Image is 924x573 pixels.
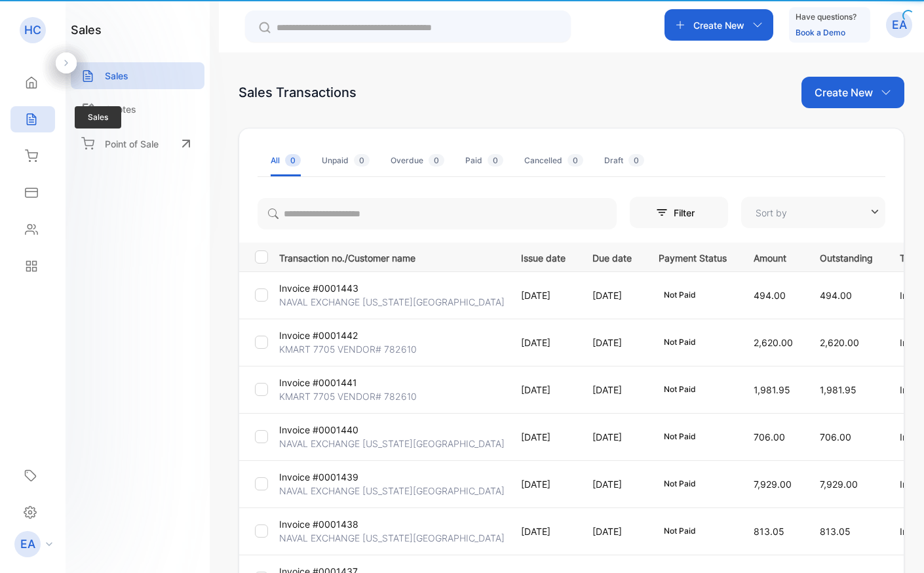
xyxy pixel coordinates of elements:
[105,69,128,83] p: Sales
[659,429,701,444] div: not paid
[521,383,566,397] p: [DATE]
[592,430,632,444] p: [DATE]
[754,248,793,265] p: Amount
[465,155,503,167] div: Paid
[820,479,858,490] span: 7,929.00
[279,531,505,545] p: NAVAL EXCHANGE [US_STATE][GEOGRAPHIC_DATA]
[604,155,644,167] div: Draft
[279,470,358,484] p: Invoice #0001439
[71,62,204,89] a: Sales
[279,423,358,437] p: Invoice #0001440
[659,477,701,491] div: not paid
[820,431,851,443] span: 706.00
[892,16,907,33] p: EA
[105,137,159,151] p: Point of Sale
[754,479,792,490] span: 7,929.00
[322,155,370,167] div: Unpaid
[592,248,632,265] p: Due date
[754,290,786,301] span: 494.00
[279,376,357,389] p: Invoice #0001441
[592,336,632,349] p: [DATE]
[820,384,857,395] span: 1,981.95
[279,517,358,531] p: Invoice #0001438
[754,337,793,348] span: 2,620.00
[105,102,136,116] p: Quotes
[592,383,632,397] p: [DATE]
[279,328,358,342] p: Invoice #0001442
[20,536,35,553] p: EA
[592,477,632,491] p: [DATE]
[521,524,566,538] p: [DATE]
[820,526,851,537] span: 813.05
[754,384,790,395] span: 1,981.95
[279,389,417,403] p: KMART 7705 VENDOR# 782610
[521,288,566,302] p: [DATE]
[279,248,505,265] p: Transaction no./Customer name
[820,290,852,301] span: 494.00
[659,248,727,265] p: Payment Status
[592,524,632,538] p: [DATE]
[754,431,785,443] span: 706.00
[659,288,701,302] div: not paid
[24,22,41,39] p: HC
[568,154,583,167] span: 0
[886,9,912,41] button: EA
[801,77,904,108] button: Create New
[354,154,370,167] span: 0
[521,248,566,265] p: Issue date
[279,484,505,498] p: NAVAL EXCHANGE [US_STATE][GEOGRAPHIC_DATA]
[429,154,444,167] span: 0
[285,154,301,167] span: 0
[521,336,566,349] p: [DATE]
[659,524,701,538] div: not paid
[271,155,301,167] div: All
[756,206,787,220] p: Sort by
[10,5,50,45] button: Open LiveChat chat widget
[279,295,505,309] p: NAVAL EXCHANGE [US_STATE][GEOGRAPHIC_DATA]
[71,21,102,39] h1: sales
[521,477,566,491] p: [DATE]
[754,526,784,537] span: 813.05
[796,10,857,24] p: Have questions?
[592,288,632,302] p: [DATE]
[391,155,444,167] div: Overdue
[524,155,583,167] div: Cancelled
[488,154,503,167] span: 0
[741,197,885,228] button: Sort by
[75,106,121,128] span: Sales
[239,83,356,102] div: Sales Transactions
[820,248,873,265] p: Outstanding
[659,382,701,397] div: not paid
[71,129,204,158] a: Point of Sale
[796,28,845,37] a: Book a Demo
[664,9,773,41] button: Create New
[279,437,505,450] p: NAVAL EXCHANGE [US_STATE][GEOGRAPHIC_DATA]
[628,154,644,167] span: 0
[659,335,701,349] div: not paid
[521,430,566,444] p: [DATE]
[71,96,204,123] a: Quotes
[815,85,873,100] p: Create New
[820,337,859,348] span: 2,620.00
[279,342,417,356] p: KMART 7705 VENDOR# 782610
[279,281,358,295] p: Invoice #0001443
[693,18,744,32] p: Create New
